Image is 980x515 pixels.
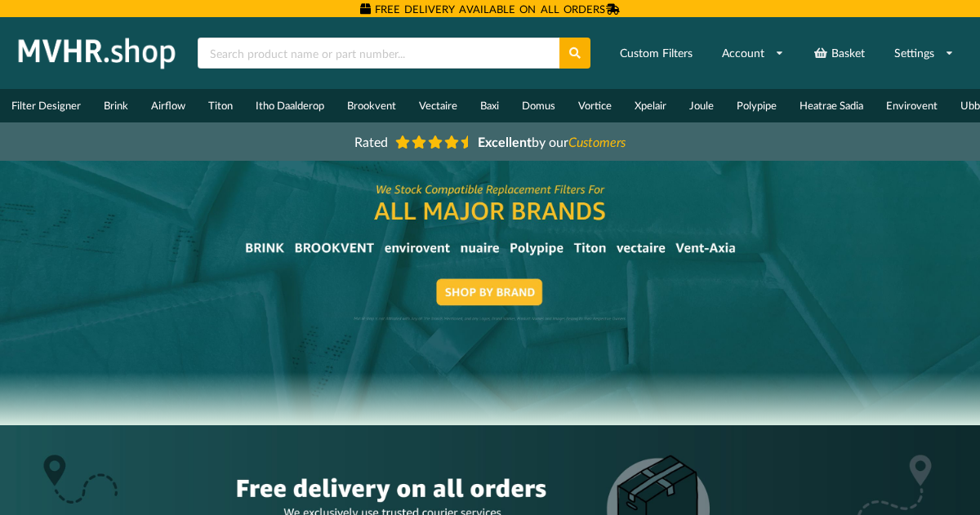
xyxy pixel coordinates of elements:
[875,89,949,122] a: Envirovent
[11,33,183,73] img: mvhr.shop.png
[197,89,244,122] a: Titon
[510,89,567,122] a: Domus
[711,38,795,68] a: Account
[408,89,469,122] a: Vectaire
[623,89,678,122] a: Xpelair
[568,134,626,149] i: Customers
[803,38,875,68] a: Basket
[884,38,964,68] a: Settings
[469,89,510,122] a: Baxi
[198,38,559,69] input: Search product name or part number...
[678,89,725,122] a: Joule
[336,89,408,122] a: Brookvent
[725,89,788,122] a: Polypipe
[478,134,626,149] span: by our
[244,89,336,122] a: Itho Daalderop
[609,38,703,68] a: Custom Filters
[567,89,623,122] a: Vortice
[478,134,532,149] b: Excellent
[354,134,388,149] span: Rated
[92,89,140,122] a: Brink
[788,89,875,122] a: Heatrae Sadia
[343,128,637,155] a: Rated Excellentby ourCustomers
[140,89,197,122] a: Airflow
